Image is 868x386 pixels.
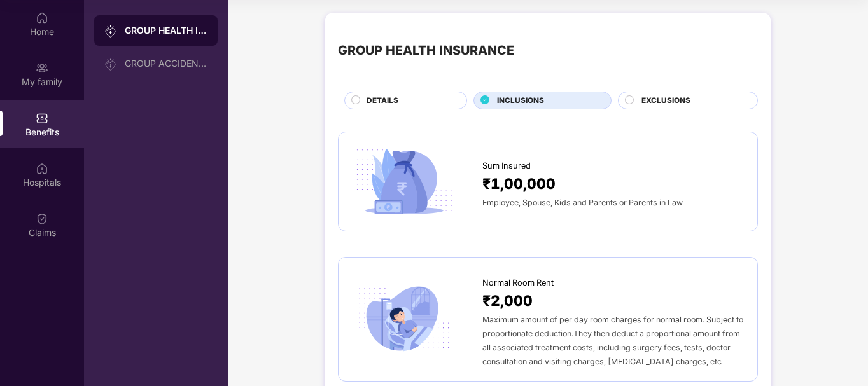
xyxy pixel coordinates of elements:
[36,62,48,74] img: svg+xml;base64,PHN2ZyB3aWR0aD0iMjAiIGhlaWdodD0iMjAiIHZpZXdCb3g9IjAgMCAyMCAyMCIgZmlsbD0ibm9uZSIgeG...
[482,198,683,207] span: Employee, Spouse, Kids and Parents or Parents in Law
[367,95,398,107] span: DETAILS
[36,112,48,125] img: svg+xml;base64,PHN2ZyBpZD0iQmVuZWZpdHMiIHhtbG5zPSJodHRwOi8vd3d3LnczLm9yZy8yMDAwL3N2ZyIgd2lkdGg9Ij...
[497,95,544,107] span: INCLUSIONS
[482,172,556,195] span: ₹1,00,000
[125,24,207,37] div: GROUP HEALTH INSURANCE
[36,212,48,225] img: svg+xml;base64,PHN2ZyBpZD0iQ2xhaW0iIHhtbG5zPSJodHRwOi8vd3d3LnczLm9yZy8yMDAwL3N2ZyIgd2lkdGg9IjIwIi...
[482,277,554,289] span: Normal Room Rent
[351,145,457,218] img: icon
[36,162,48,175] img: svg+xml;base64,PHN2ZyBpZD0iSG9zcGl0YWxzIiB4bWxucz0iaHR0cDovL3d3dy53My5vcmcvMjAwMC9zdmciIHdpZHRoPS...
[482,289,533,312] span: ₹2,000
[104,25,117,38] img: svg+xml;base64,PHN2ZyB3aWR0aD0iMjAiIGhlaWdodD0iMjAiIHZpZXdCb3g9IjAgMCAyMCAyMCIgZmlsbD0ibm9uZSIgeG...
[351,282,457,355] img: icon
[125,59,207,69] div: GROUP ACCIDENTAL INSURANCE
[104,58,117,71] img: svg+xml;base64,PHN2ZyB3aWR0aD0iMjAiIGhlaWdodD0iMjAiIHZpZXdCb3g9IjAgMCAyMCAyMCIgZmlsbD0ibm9uZSIgeG...
[482,315,743,366] span: Maximum amount of per day room charges for normal room. Subject to proportionate deduction.They t...
[36,11,48,24] img: svg+xml;base64,PHN2ZyBpZD0iSG9tZSIgeG1sbnM9Imh0dHA6Ly93d3cudzMub3JnLzIwMDAvc3ZnIiB3aWR0aD0iMjAiIG...
[641,95,690,107] span: EXCLUSIONS
[482,160,531,172] span: Sum Insured
[338,41,514,60] div: GROUP HEALTH INSURANCE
